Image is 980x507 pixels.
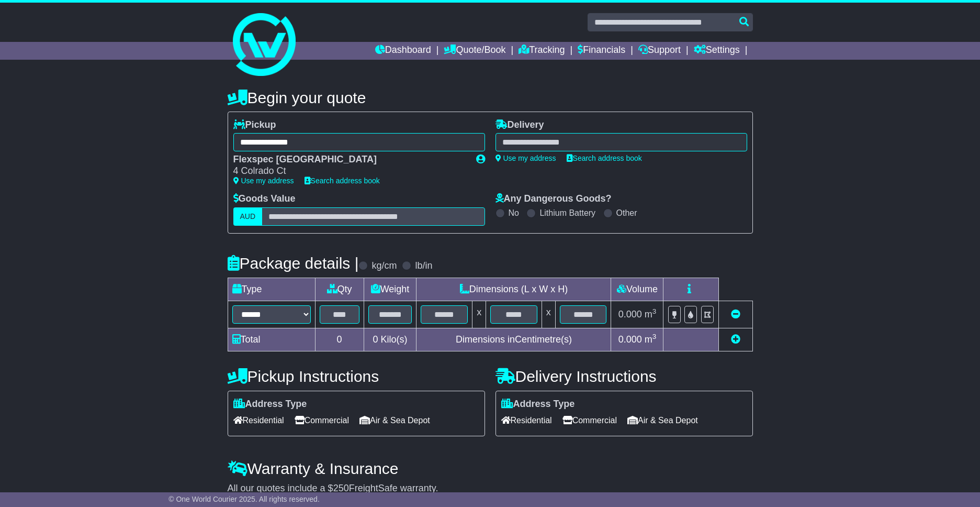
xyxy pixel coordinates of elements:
span: Residential [501,412,552,428]
td: x [472,301,486,328]
label: Other [616,208,637,218]
a: Quote/Book [444,42,505,60]
td: Dimensions in Centimetre(s) [416,328,611,351]
a: Financials [578,42,625,60]
div: Flexspec [GEOGRAPHIC_DATA] [233,154,466,166]
h4: Warranty & Insurance [228,460,753,477]
a: Tracking [519,42,565,60]
label: No [509,208,519,218]
h4: Package details | [228,255,359,272]
span: Commercial [562,412,617,428]
span: Air & Sea Depot [627,412,698,428]
sup: 3 [652,307,657,315]
td: Volume [611,278,663,301]
span: 0.000 [618,334,642,345]
label: Address Type [501,399,575,410]
h4: Delivery Instructions [495,368,753,385]
span: Commercial [295,412,349,428]
td: x [542,301,555,328]
td: Qty [315,278,364,301]
a: Settings [694,42,740,60]
a: Remove this item [731,309,740,319]
span: 0.000 [618,309,642,319]
div: All our quotes include a $ FreightSafe warranty. [228,483,753,494]
td: Kilo(s) [364,328,416,351]
a: Search address book [305,177,380,185]
h4: Pickup Instructions [228,368,485,385]
td: 0 [315,328,364,351]
h4: Begin your quote [228,89,753,106]
a: Use my address [233,177,294,185]
span: © One World Courier 2025. All rights reserved. [168,495,320,503]
span: 250 [333,483,349,493]
label: Delivery [495,119,544,131]
label: Pickup [233,119,276,131]
a: Search address book [567,154,642,162]
td: Weight [364,278,416,301]
label: Address Type [233,399,307,410]
td: Type [228,278,315,301]
a: Dashboard [375,42,431,60]
sup: 3 [652,333,657,340]
a: Support [638,42,681,60]
span: Air & Sea Depot [359,412,430,428]
label: Any Dangerous Goods? [495,193,612,205]
div: 4 Colrado Ct [233,166,466,177]
label: AUD [233,207,263,226]
td: Dimensions (L x W x H) [416,278,611,301]
a: Add new item [731,334,740,345]
label: kg/cm [371,260,397,272]
span: Residential [233,412,284,428]
span: m [645,334,657,345]
td: Total [228,328,315,351]
label: Lithium Battery [539,208,595,218]
a: Use my address [495,154,556,162]
label: Goods Value [233,193,296,205]
span: 0 [373,334,378,345]
span: m [645,309,657,319]
label: lb/in [415,260,432,272]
